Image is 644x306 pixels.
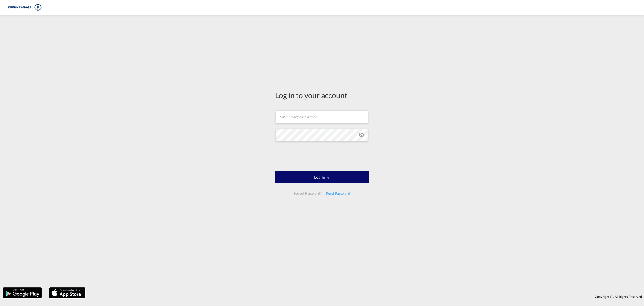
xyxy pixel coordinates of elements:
img: google.png [2,287,42,299]
md-icon: icon-eye-off [358,132,365,138]
button: LOGIN [275,171,369,183]
img: 36441310f41511efafde313da40ec4a4.png [8,2,42,13]
iframe: reCAPTCHA [284,146,360,166]
img: apple.png [49,287,86,299]
div: Reset Password [324,189,352,198]
div: Copyright © . All Rights Reserved [88,292,644,301]
input: Enter email/phone number [276,110,368,123]
div: Log in to your account [275,90,369,100]
div: Forgot Password? [292,189,324,198]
